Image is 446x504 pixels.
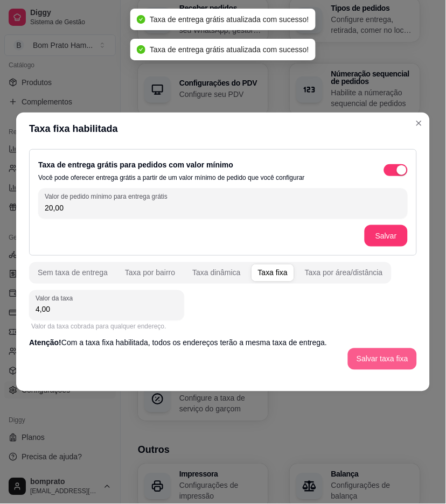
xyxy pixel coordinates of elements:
[192,268,241,278] div: Taxa dinâmica
[29,339,61,347] span: Atenção!
[150,45,309,54] span: Taxa de entrega grátis atualizada com sucesso!
[125,268,175,278] div: Taxa por bairro
[38,160,233,169] label: Taxa de entrega grátis para pedidos com valor mínimo
[36,294,76,303] label: Valor da taxa
[137,15,145,24] span: check-circle
[36,304,178,315] input: Valor da taxa
[31,323,182,331] div: Valor da taxa cobrada para qualquer endereço.
[16,113,430,145] header: Taxa fixa habilitada
[410,115,428,132] button: Close
[29,338,417,348] p: Com a taxa fixa habilitada, todos os endereços terão a mesma taxa de entrega.
[38,173,305,182] p: Você pode oferecer entrega grátis a partir de um valor mínimo de pedido que você configurar
[305,268,383,278] div: Taxa por área/distância
[45,202,401,213] input: Valor de pedido mínimo para entrega grátis
[258,268,288,278] div: Taxa fixa
[348,348,417,370] button: Salvar taxa fixa
[38,268,108,278] div: Sem taxa de entrega
[137,45,145,54] span: check-circle
[150,15,309,24] span: Taxa de entrega grátis atualizada com sucesso!
[365,225,408,247] button: Salvar
[45,192,171,201] label: Valor de pedido mínimo para entrega grátis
